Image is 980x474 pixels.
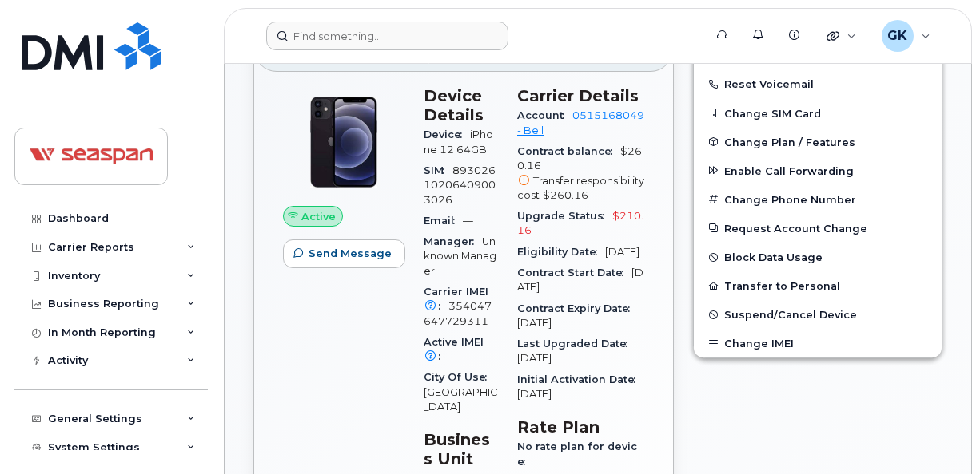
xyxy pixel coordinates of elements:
[517,338,635,350] span: Last Upgraded Date
[517,373,643,385] span: Initial Activation Date
[724,309,857,321] span: Suspend/Cancel Device
[424,215,463,227] span: Email
[517,145,644,203] span: $260.16
[517,440,637,467] span: No rate plan for device
[463,215,473,227] span: —
[517,109,572,121] span: Account
[517,145,620,157] span: Contract balance
[815,20,867,52] div: Quicklinks
[517,302,638,314] span: Contract Expiry Date
[296,94,392,190] img: iPhone_12.jpg
[517,388,552,400] span: [DATE]
[870,20,942,52] div: Giridhar Kakulavaram
[424,286,488,312] span: Carrier IMEI
[694,243,942,271] button: Block Data Usage
[694,99,942,128] button: Change SIM Card
[517,86,644,105] h3: Carrier Details
[266,22,508,50] input: Find something...
[517,210,612,222] span: Upgrade Status
[694,69,942,98] button: Reset Voicemail
[605,246,639,258] span: [DATE]
[424,164,452,176] span: SIM
[309,246,392,261] span: Send Message
[424,386,498,413] span: [GEOGRAPHIC_DATA]
[694,128,942,156] button: Change Plan / Features
[517,417,644,436] h3: Rate Plan
[448,350,459,362] span: —
[543,189,588,201] span: $260.16
[424,371,495,383] span: City Of Use
[424,430,498,468] h3: Business Unit
[301,209,336,224] span: Active
[724,164,854,176] span: Enable Call Forwarding
[424,86,498,124] h3: Device Details
[694,214,942,243] button: Request Account Change
[517,109,644,136] a: 0515168049 - Bell
[694,185,942,214] button: Change Phone Number
[424,300,492,326] span: 354047647729311
[724,136,855,148] span: Change Plan / Features
[424,164,496,206] span: 89302610206409003026
[694,156,942,185] button: Enable Call Forwarding
[517,352,552,364] span: [DATE]
[424,128,470,140] span: Device
[424,128,493,155] span: iPhone 12 64GB
[694,271,942,300] button: Transfer to Personal
[424,235,496,277] span: Unknown Manager
[517,175,644,201] span: Transfer responsibility cost
[887,26,907,45] span: GK
[694,300,942,329] button: Suspend/Cancel Device
[517,317,552,329] span: [DATE]
[694,329,942,357] button: Change IMEI
[424,336,484,362] span: Active IMEI
[424,235,482,247] span: Manager
[283,239,405,268] button: Send Message
[517,246,605,258] span: Eligibility Date
[517,267,631,278] span: Contract Start Date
